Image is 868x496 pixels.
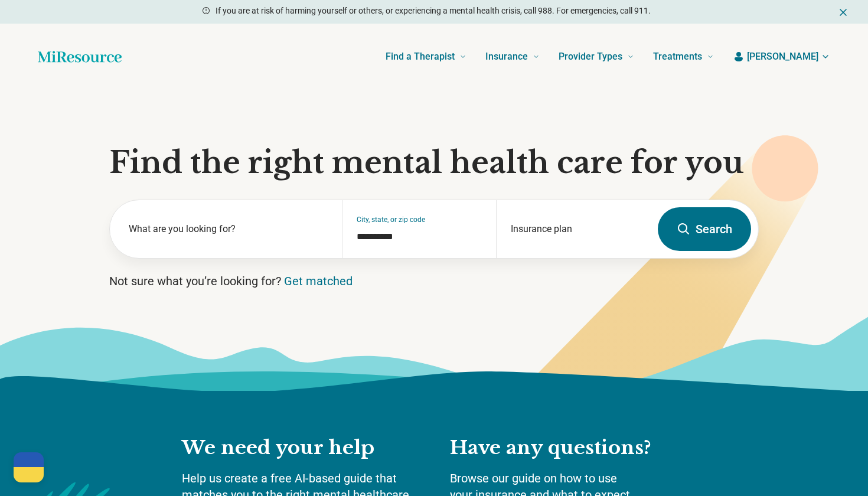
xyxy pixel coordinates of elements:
[837,5,849,19] button: Dismiss
[284,274,353,288] a: Get matched
[653,48,702,65] span: Treatments
[658,207,751,251] button: Search
[747,50,818,64] span: [PERSON_NAME]
[386,33,466,80] a: Find a Therapist
[485,33,540,80] a: Insurance
[216,5,651,17] p: If you are at risk of harming yourself or others, or experiencing a mental health crisis, call 98...
[38,45,122,68] a: Home page
[653,33,714,80] a: Treatments
[485,48,528,65] span: Insurance
[109,273,759,289] p: Not sure what you’re looking for?
[109,145,759,181] h1: Find the right mental health care for you
[182,436,426,461] h2: We need your help
[559,33,634,80] a: Provider Types
[733,50,830,64] button: [PERSON_NAME]
[559,48,622,65] span: Provider Types
[450,436,686,461] h2: Have any questions?
[386,48,455,65] span: Find a Therapist
[129,222,328,236] label: What are you looking for?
